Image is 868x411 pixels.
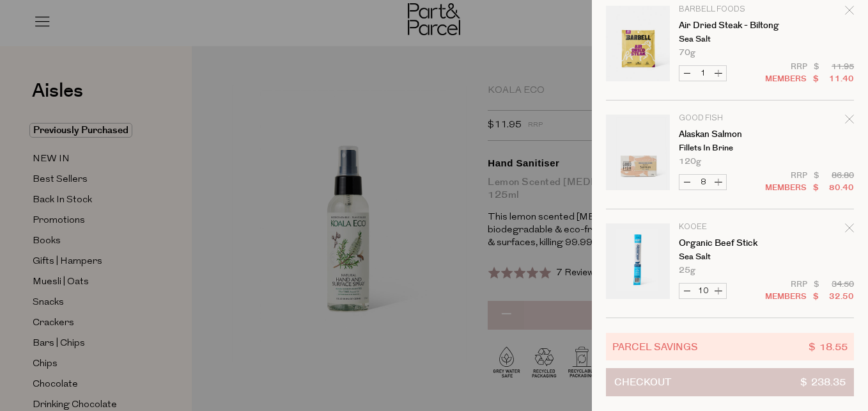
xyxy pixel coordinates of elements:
[845,113,854,130] div: Remove Alaskan Salmon
[679,35,778,44] p: Sea Salt
[679,266,695,275] span: 25g
[679,239,778,248] a: Organic Beef Stick
[679,6,778,13] p: Barbell Foods
[809,339,848,354] span: $ 18.55
[845,4,854,21] div: Remove Air Dried Steak - Biltong
[679,49,695,57] span: 70g
[614,369,671,396] span: Checkout
[800,369,846,396] span: $ 238.35
[845,222,854,239] div: Remove Organic Beef Stick
[679,144,778,152] p: Fillets in Brine
[679,223,778,231] p: KOOEE
[679,253,778,261] p: Sea Salt
[695,284,711,298] input: QTY Organic Beef Stick
[695,66,711,81] input: QTY Air Dried Steak - Biltong
[679,21,778,30] a: Air Dried Steak - Biltong
[679,115,778,122] p: Good Fish
[679,130,778,139] a: Alaskan Salmon
[695,175,711,189] input: QTY Alaskan Salmon
[612,339,698,354] span: Parcel Savings
[606,368,854,396] button: Checkout$ 238.35
[679,157,701,166] span: 120g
